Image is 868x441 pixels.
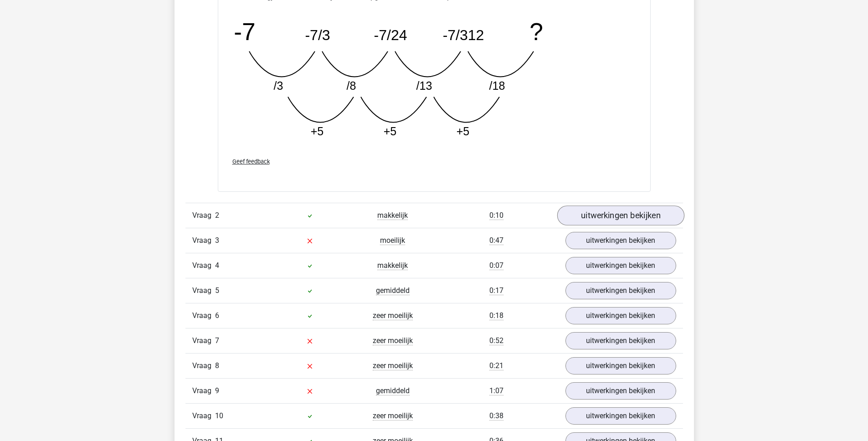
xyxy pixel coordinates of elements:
span: 6 [215,311,219,320]
tspan: /13 [416,79,432,92]
tspan: -7/24 [374,26,407,43]
span: 0:17 [489,286,503,295]
tspan: /8 [346,79,356,92]
tspan: /3 [273,79,283,92]
span: Vraag [192,210,215,221]
span: Vraag [192,260,215,271]
span: Vraag [192,235,215,246]
span: Vraag [192,360,215,371]
span: gemiddeld [376,286,410,295]
span: moeilijk [380,236,405,245]
a: uitwerkingen bekijken [565,407,676,425]
span: 1:07 [489,386,503,395]
span: 9 [215,386,219,395]
a: uitwerkingen bekijken [565,357,676,374]
span: zeer moeilijk [373,336,413,345]
span: makkelijk [377,261,408,270]
tspan: +5 [310,125,324,138]
span: makkelijk [377,211,408,220]
span: 7 [215,336,219,345]
span: 8 [215,361,219,370]
a: uitwerkingen bekijken [565,332,676,349]
span: 0:07 [489,261,503,270]
tspan: -7/3 [305,26,330,43]
a: uitwerkingen bekijken [565,382,676,400]
tspan: -7 [234,18,255,45]
span: Vraag [192,310,215,321]
span: Vraag [192,335,215,346]
span: Vraag [192,410,215,421]
span: 3 [215,236,219,245]
a: uitwerkingen bekijken [565,307,676,324]
a: uitwerkingen bekijken [565,232,676,249]
span: 10 [215,411,223,420]
span: 0:52 [489,336,503,345]
a: uitwerkingen bekijken [565,257,676,274]
span: 5 [215,286,219,295]
tspan: +5 [456,125,469,138]
span: zeer moeilijk [373,361,413,370]
tspan: /18 [489,79,505,92]
span: Vraag [192,385,215,396]
span: zeer moeilijk [373,411,413,420]
span: Geef feedback [232,158,270,165]
span: 0:10 [489,211,503,220]
a: uitwerkingen bekijken [565,282,676,299]
tspan: -7/312 [442,26,484,43]
span: 0:21 [489,361,503,370]
span: 4 [215,261,219,270]
span: 0:18 [489,311,503,320]
a: uitwerkingen bekijken [557,205,684,226]
tspan: +5 [383,125,396,138]
span: Vraag [192,285,215,296]
span: 0:47 [489,236,503,245]
tspan: ? [529,18,543,45]
span: 0:38 [489,411,503,420]
span: 2 [215,211,219,220]
span: zeer moeilijk [373,311,413,320]
span: gemiddeld [376,386,410,395]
